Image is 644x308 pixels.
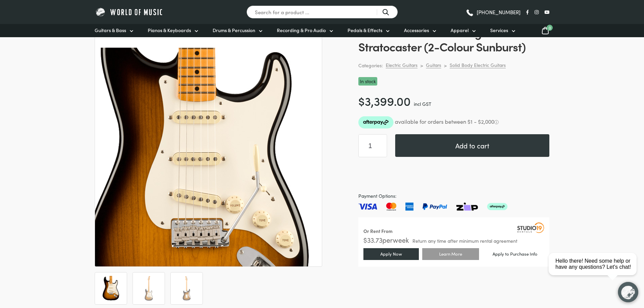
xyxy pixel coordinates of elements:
span: incl GST [414,100,431,107]
div: > [420,62,423,68]
span: Payment Options: [358,192,549,200]
span: $ 33.73 [363,235,382,244]
a: Learn More [422,248,479,260]
span: Return any time after minimum rental agreement [412,238,517,243]
input: Search for a product ... [246,5,398,19]
span: Pianos & Keyboards [148,27,191,34]
p: In stock [358,77,377,86]
span: Apparel [451,27,469,34]
img: Fender American Vintage II 1957 Stratocaster 2-Colour Sunburst full view [136,276,161,301]
span: Recording & Pro Audio [277,27,326,34]
bdi: 3,399.00 [358,92,411,109]
img: World of Music [95,7,164,17]
h1: Fender American Vintage II 1957 Stratocaster (2-Colour Sunburst) [358,25,549,53]
img: Fender American Vintage II 1957 Stratocaster 2-Colour Sunburst close view [98,276,123,301]
div: > [444,62,447,68]
span: Guitars & Bass [95,27,126,34]
a: Solid Body Electric Guitars [450,62,506,68]
a: Electric Guitars [386,62,418,68]
span: Services [490,27,508,34]
iframe: Chat with our support team [546,234,644,308]
span: $ [358,92,365,109]
input: Product quantity [358,134,387,157]
span: 0 [547,25,553,31]
span: Accessories [404,27,429,34]
button: Add to cart [395,134,549,157]
iframe: PayPal [358,165,549,184]
a: [PHONE_NUMBER] [466,7,521,17]
img: Pay with Master card, Visa, American Express and Paypal [358,203,507,211]
span: [PHONE_NUMBER] [477,9,521,15]
img: Fender American Vintage II 1957 Stratocaster 2-Colour Sunburst back view [174,276,199,301]
img: Studio19 Rentals [517,222,544,233]
a: Apply Now [363,248,419,260]
span: Categories: [358,62,383,69]
span: per week [382,235,409,244]
a: Apply to Purchase Info [482,249,548,259]
span: Pedals & Effects [348,27,382,34]
div: Or Rent From [363,227,392,235]
a: Guitars [426,62,441,68]
span: Drums & Percussion [213,27,255,34]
